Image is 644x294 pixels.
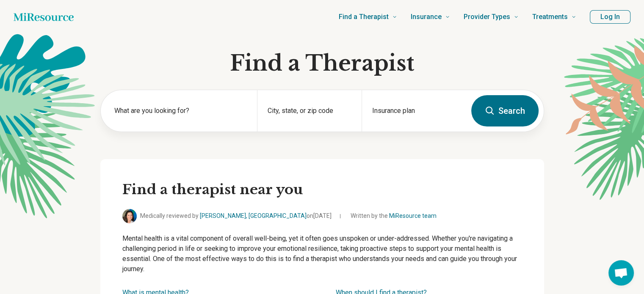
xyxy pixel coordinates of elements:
a: Open chat [608,260,634,286]
button: Log In [590,10,630,24]
h2: Find a therapist near you [122,181,522,199]
span: Medically reviewed by [140,212,332,220]
h1: Find a Therapist [100,51,544,76]
span: Treatments [532,11,568,23]
span: Insurance [411,11,442,23]
label: What are you looking for? [114,106,247,116]
p: Mental health is a vital component of overall well-being, yet it often goes unspoken or under-add... [122,234,522,274]
span: on [DATE] [307,212,332,219]
span: Find a Therapist [339,11,389,23]
a: MiResource team [389,212,437,219]
button: Search [471,95,539,126]
span: Written by the [351,212,437,220]
a: Home page [14,8,74,25]
span: Provider Types [464,11,510,23]
a: [PERSON_NAME], [GEOGRAPHIC_DATA] [200,212,307,219]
